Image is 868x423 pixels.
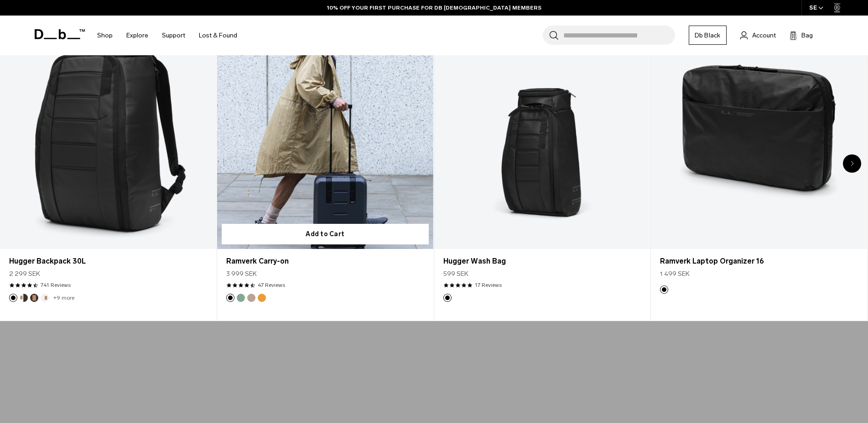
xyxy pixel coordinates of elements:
[226,256,424,267] a: Ramverk Carry-on
[434,8,650,249] a: Hugger Wash Bag
[9,256,207,267] a: Hugger Backpack 30L
[162,19,185,52] a: Support
[217,8,433,249] a: Ramverk Carry-on
[258,281,285,289] a: 47 reviews
[327,4,541,12] a: 10% OFF YOUR FIRST PURCHASE FOR DB [DEMOGRAPHIC_DATA] MEMBERS
[53,295,74,301] a: +9 more
[258,294,266,302] button: Parhelion Orange
[9,294,17,302] button: Black Out
[237,294,245,302] button: Green Ray
[660,269,690,279] span: 1 499 SEK
[443,294,452,302] button: Black Out
[443,256,641,267] a: Hugger Wash Bag
[651,8,868,321] div: 4 / 20
[801,31,813,40] span: Bag
[90,16,244,55] nav: Main Navigation
[752,31,776,40] span: Account
[9,269,40,279] span: 2 299 SEK
[475,281,502,289] a: 17 reviews
[20,294,28,302] button: Cappuccino
[740,30,776,41] a: Account
[660,286,668,294] button: Black Out
[222,224,429,244] button: Add to Cart
[41,281,71,289] a: 741 reviews
[443,269,468,279] span: 599 SEK
[689,26,727,45] a: Db Black
[226,269,257,279] span: 3 999 SEK
[217,8,434,321] div: 2 / 20
[660,256,858,267] a: Ramverk Laptop Organizer 16
[843,154,861,173] div: Next slide
[30,294,38,302] button: Espresso
[226,294,234,302] button: Black Out
[434,8,651,321] div: 3 / 20
[247,294,255,302] button: Fogbow Beige
[199,19,237,52] a: Lost & Found
[97,19,113,52] a: Shop
[41,294,49,302] button: Oatmilk
[126,19,148,52] a: Explore
[790,30,813,41] button: Bag
[651,8,867,249] a: Ramverk Laptop Organizer 16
